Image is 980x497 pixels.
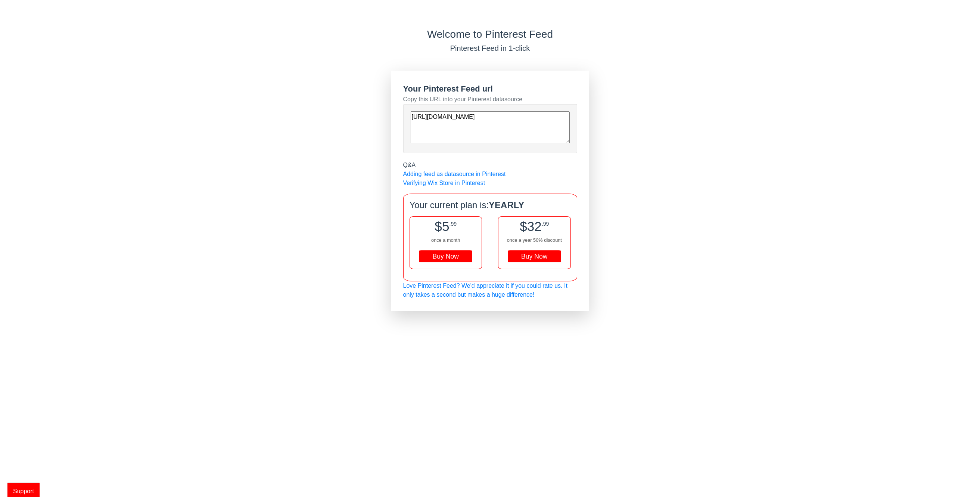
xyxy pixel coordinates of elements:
div: once a month [410,237,482,244]
div: Q&A [403,161,577,170]
span: $32 [520,219,542,234]
h4: Your current plan is: [410,200,571,211]
div: once a year 50% discount [498,237,570,244]
div: Buy Now [419,250,472,262]
div: Copy this URL into your Pinterest datasource [403,95,577,104]
a: Verifying Wix Store in Pinterest [403,180,485,186]
b: YEARLY [489,200,524,210]
div: Buy Now [508,250,561,262]
span: .99 [449,221,457,227]
a: Adding feed as datasource in Pinterest [403,171,506,177]
a: Love Pinterest Feed? We'd appreciate it if you could rate us. It only takes a second but makes a ... [403,283,567,298]
span: .99 [542,221,549,227]
span: $5 [435,219,449,234]
div: Your Pinterest Feed url [403,83,577,95]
